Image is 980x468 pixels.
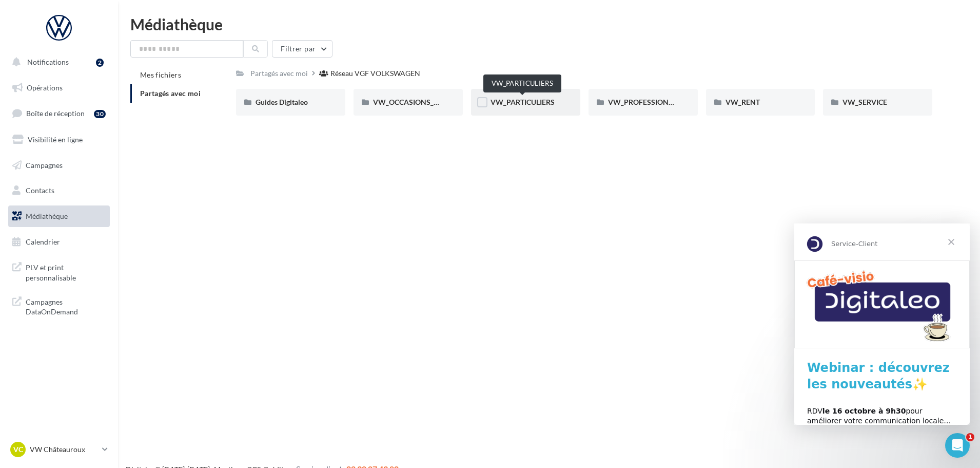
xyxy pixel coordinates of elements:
div: VW_PARTICULIERS [483,74,561,92]
a: Boîte de réception30 [6,102,112,124]
a: Campagnes DataOnDemand [6,291,112,321]
iframe: Intercom live chat message [794,223,970,425]
span: Guides Digitaleo [256,98,308,106]
span: Contacts [26,186,54,195]
div: Réseau VGF VOLKSWAGEN [330,68,420,79]
span: Opérations [27,83,63,92]
button: Filtrer par [272,40,332,58]
a: Calendrier [6,231,112,253]
span: Partagés avec moi [140,89,201,98]
span: PLV et print personnalisable [26,260,106,283]
b: le 16 octobre à 9h30 [28,183,112,192]
span: Visibilité en ligne [28,135,83,144]
div: Partagés avec moi [250,68,308,79]
span: Campagnes DataOnDemand [26,295,106,317]
a: Visibilité en ligne [6,129,112,151]
a: Médiathèque [6,205,112,227]
p: VW Châteauroux [30,444,98,455]
span: VW_SERVICE [842,98,887,106]
a: PLV et print personnalisable [6,256,112,287]
span: Campagnes [26,160,63,169]
div: 2 [96,59,104,67]
iframe: Intercom live chat [945,433,970,458]
span: 1 [966,433,974,441]
span: VW_PARTICULIERS [491,98,555,106]
a: Campagnes [6,155,112,176]
span: VW_OCCASIONS_GARANTIES [373,98,474,106]
a: Opérations [6,77,112,99]
button: Notifications 2 [6,51,108,73]
div: RDV pour améliorer votre communication locale… et attirer plus de clients ! [13,183,163,213]
span: VW_PROFESSIONNELS [608,98,686,106]
span: VC [13,444,23,455]
div: 30 [94,110,106,118]
span: Mes fichiers [140,70,181,79]
span: VW_RENT [726,98,760,106]
span: Calendrier [26,237,60,246]
span: Boîte de réception [26,109,85,118]
span: Médiathèque [26,212,68,220]
a: VC VW Châteauroux [8,440,110,459]
a: Contacts [6,180,112,201]
div: Médiathèque [130,16,968,32]
span: Notifications [27,58,69,66]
